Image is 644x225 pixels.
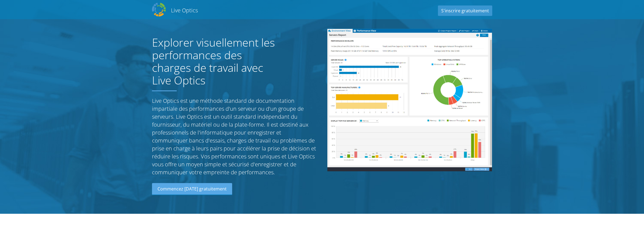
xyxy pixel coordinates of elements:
h2: Live Optics [171,7,198,14]
a: S'inscrire gratuitement [438,5,492,16]
a: Commencez [DATE] gratuitement [152,183,232,195]
p: Live Optics est une méthode standard de documentation impartiale des performances d'un serveur ou... [152,97,317,176]
h1: Explorer visuellement les performances des charges de travail avec Live Optics [152,36,275,87]
img: Server Report [327,29,492,171]
img: Dell Dpack [152,3,166,16]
